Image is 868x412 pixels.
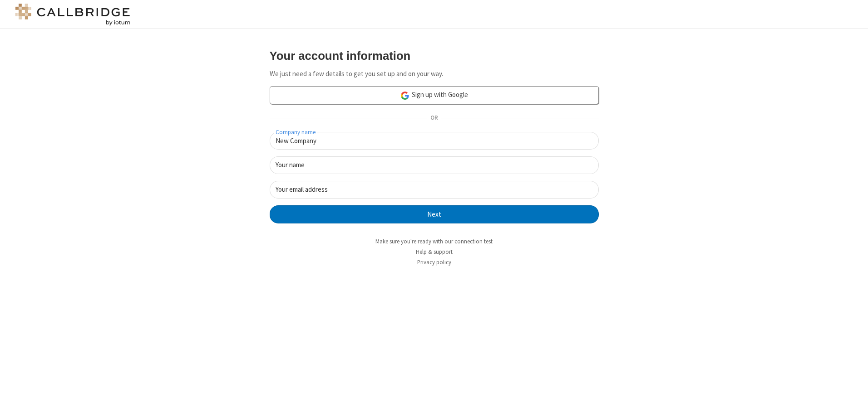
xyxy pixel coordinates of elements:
a: Make sure you're ready with our connection test [375,238,493,245]
button: Next [270,205,599,223]
input: Your name [270,156,599,174]
span: OR [427,112,441,125]
img: logo@2x.png [14,4,132,25]
img: google-icon.png [400,91,410,101]
input: Company name [270,132,599,150]
a: Privacy policy [417,258,451,266]
p: We just need a few details to get you set up and on your way. [270,69,599,79]
input: Your email address [270,181,599,199]
h3: Your account information [270,49,599,62]
a: Sign up with Google [270,86,599,104]
a: Help & support [416,248,453,256]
